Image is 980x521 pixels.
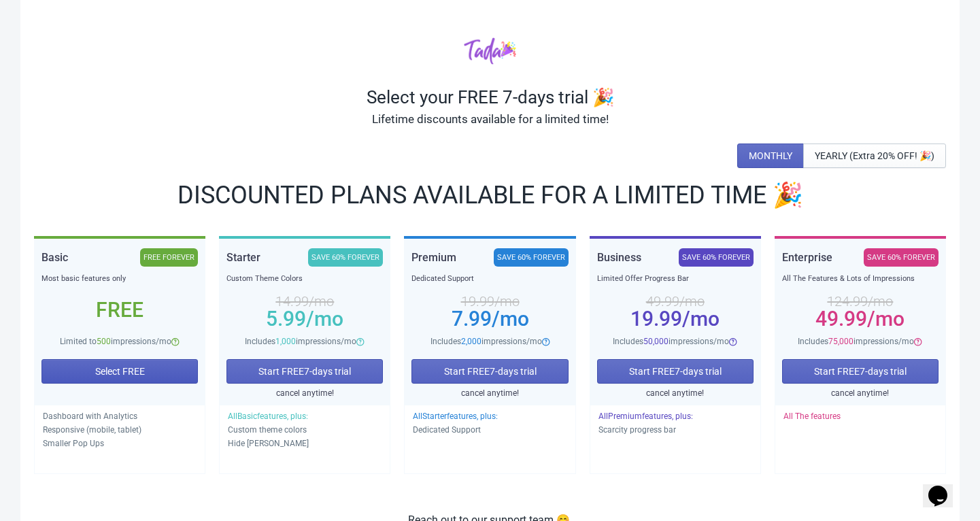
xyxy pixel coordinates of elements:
[34,86,946,108] div: Select your FREE 7-days trial 🎉
[430,337,542,346] span: Includes impressions/mo
[679,248,754,267] div: SAVE 60% FOREVER
[597,359,754,384] button: Start FREE7-days trial
[597,386,754,400] div: cancel anytime!
[923,467,966,507] iframe: chat widget
[828,337,854,346] span: 75,000
[782,386,939,400] div: cancel anytime!
[413,423,567,437] p: Dedicated Support
[782,359,939,384] button: Start FREE7-days trial
[258,366,351,377] span: Start FREE 7 -days trial
[782,272,939,286] div: All The Features & Lots of Impressions
[41,272,198,286] div: Most basic features only
[597,272,754,286] div: Limited Offer Progress Bar
[798,337,914,346] span: Includes impressions/mo
[629,366,722,377] span: Start FREE 7 -days trial
[597,248,641,267] div: Business
[782,248,832,267] div: Enterprise
[411,248,456,267] div: Premium
[598,423,752,437] p: Scarcity progress bar
[43,437,197,450] p: Smaller Pop Ups
[613,337,729,346] span: Includes impressions/mo
[411,272,568,286] div: Dedicated Support
[803,144,946,168] button: YEARLY (Extra 20% OFF! 🎉)
[226,296,383,307] div: 14.99 /mo
[783,411,841,421] span: All The features
[492,307,529,331] span: /mo
[461,337,481,346] span: 2,000
[41,305,198,316] div: Free
[226,272,383,286] div: Custom Theme Colors
[864,248,939,267] div: SAVE 60% FOREVER
[308,248,383,267] div: SAVE 60% FOREVER
[34,184,946,206] div: DISCOUNTED PLANS AVAILABLE FOR A LIMITED TIME 🎉
[598,411,693,421] span: All Premium features, plus:
[97,337,111,346] span: 500
[782,296,939,307] div: 124.99 /mo
[464,37,516,65] img: tadacolor.png
[228,437,382,450] p: Hide [PERSON_NAME]
[815,150,934,161] span: YEARLY (Extra 20% OFF! 🎉)
[41,359,198,384] button: Select FREE
[226,314,383,324] div: 5.99
[228,423,382,437] p: Custom theme colors
[228,411,308,421] span: All Basic features, plus:
[411,386,568,400] div: cancel anytime!
[749,150,792,161] span: MONTHLY
[43,423,197,437] p: Responsive (mobile, tablet)
[34,108,946,130] div: Lifetime discounts available for a limited time!
[682,307,720,331] span: /mo
[411,296,568,307] div: 19.99 /mo
[140,248,198,267] div: FREE FOREVER
[413,411,498,421] span: All Starter features, plus:
[814,366,907,377] span: Start FREE 7 -days trial
[643,337,669,346] span: 50,000
[597,296,754,307] div: 49.99 /mo
[226,386,383,400] div: cancel anytime!
[226,359,383,384] button: Start FREE7-days trial
[867,307,905,331] span: /mo
[43,409,197,423] p: Dashboard with Analytics
[597,314,754,324] div: 19.99
[737,144,804,168] button: MONTHLY
[411,314,568,324] div: 7.99
[275,337,296,346] span: 1,000
[41,248,68,267] div: Basic
[444,366,537,377] span: Start FREE 7 -days trial
[226,248,260,267] div: Starter
[306,307,343,331] span: /mo
[95,366,145,377] span: Select FREE
[782,314,939,324] div: 49.99
[245,337,356,346] span: Includes impressions/mo
[411,359,568,384] button: Start FREE7-days trial
[41,335,198,348] div: Limited to impressions/mo
[494,248,569,267] div: SAVE 60% FOREVER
